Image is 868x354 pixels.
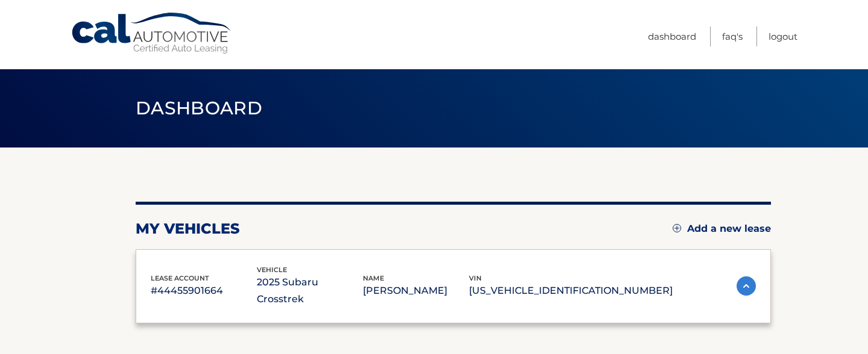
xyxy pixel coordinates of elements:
[257,274,363,308] p: 2025 Subaru Crosstrek
[722,26,743,46] a: FAQ's
[769,26,797,46] a: Logout
[71,12,233,55] a: Cal Automotive
[673,224,681,232] img: add.svg
[673,223,771,235] a: Add a new lease
[151,274,209,282] span: lease account
[136,97,262,119] span: Dashboard
[363,282,469,299] p: [PERSON_NAME]
[257,265,287,274] span: vehicle
[363,274,384,282] span: name
[151,282,257,299] p: #44455901664
[648,26,696,46] a: Dashboard
[737,276,756,296] img: accordion-active.svg
[136,220,240,238] h2: my vehicles
[469,274,482,282] span: vin
[469,282,673,299] p: [US_VEHICLE_IDENTIFICATION_NUMBER]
